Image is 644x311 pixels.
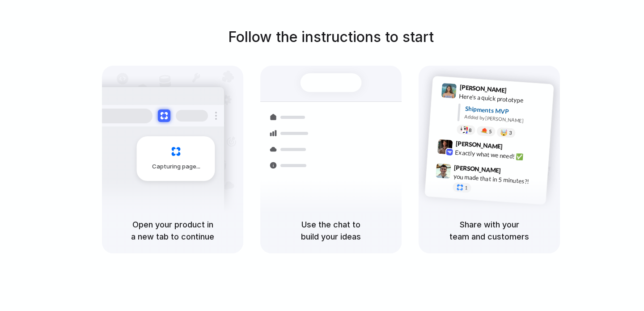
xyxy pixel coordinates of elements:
[271,219,391,243] h5: Use the chat to build your ideas
[455,139,503,151] span: [PERSON_NAME]
[459,82,507,95] span: [PERSON_NAME]
[509,130,512,135] span: 3
[505,143,524,154] span: 9:42 AM
[465,185,468,190] span: 1
[509,87,528,97] span: 9:41 AM
[228,26,434,48] h1: Follow the instructions to start
[504,167,522,177] span: 9:47 AM
[500,129,508,136] div: 🤯
[152,162,202,171] span: Capturing page
[453,172,542,187] div: you made that in 5 minutes?!
[469,128,472,133] span: 8
[454,163,501,176] span: [PERSON_NAME]
[489,129,492,134] span: 5
[459,92,548,107] div: Here's a quick prototype
[455,148,544,163] div: Exactly what we need! ✅
[465,104,547,119] div: Shipments MVP
[464,113,547,126] div: Added by [PERSON_NAME]
[429,219,549,243] h5: Share with your team and customers
[113,219,233,243] h5: Open your product in a new tab to continue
